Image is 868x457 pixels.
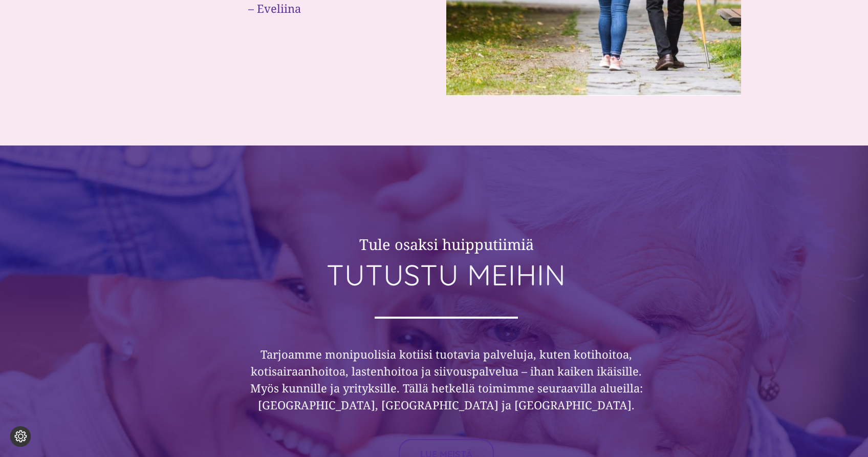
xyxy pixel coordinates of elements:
[250,346,643,413] h3: Tarjoamme moni­puolisia kotiisi tuotavia palve­luja, kuten koti­hoitoa, koti­sairaan­hoitoa, last...
[10,426,31,447] button: Evästeasetukset
[127,1,422,16] h2: – Eveliina
[250,235,643,254] h2: Tule osaksi huipputiimiä
[250,259,643,291] h1: TUTUSTU MEIHIN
